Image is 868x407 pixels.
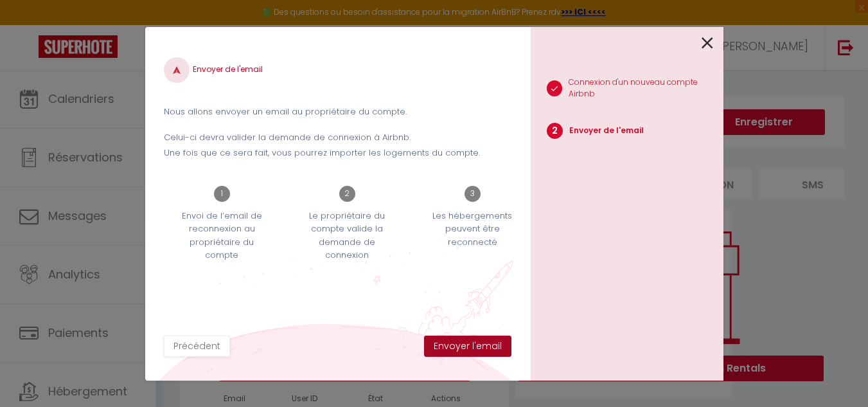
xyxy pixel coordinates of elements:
[569,125,644,137] p: Envoyer de l'email
[164,336,230,357] button: Précédent
[465,186,481,202] span: 3
[339,186,355,202] span: 2
[164,131,511,144] p: Celui-ci devra valider la demande de connexion à Airbnb.
[164,105,511,118] p: Nous allons envoyer un email au propriétaire du compte.
[173,210,272,262] p: Envoi de l’email de reconnexion au propriétaire du compte
[164,147,511,159] p: Une fois que ce sera fait, vous pourrez importer les logements du compte.
[298,210,397,262] p: Le propriétaire du compte valide la demande de connexion
[423,210,522,249] p: Les hébergements peuvent être reconnecté
[569,77,723,101] p: Connexion d'un nouveau compte Airbnb
[164,57,511,83] h4: Envoyer de l'email
[547,123,563,139] span: 2
[424,336,511,357] button: Envoyer l'email
[214,186,230,202] span: 1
